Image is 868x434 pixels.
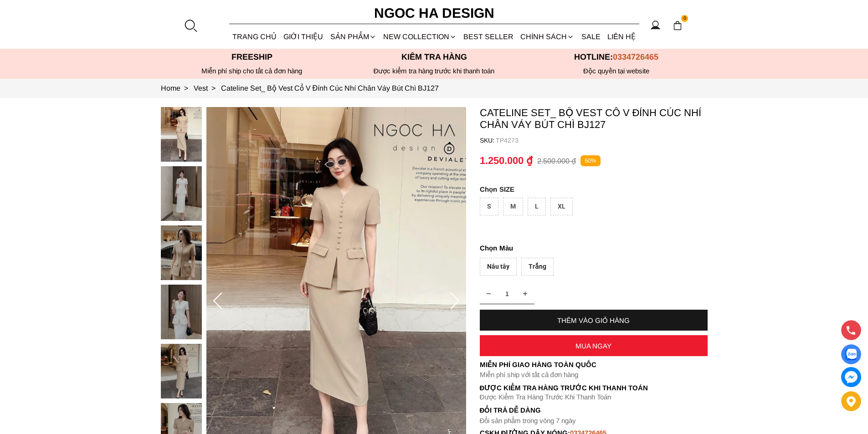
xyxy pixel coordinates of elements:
p: 50% [580,155,601,167]
img: Cateline Set_ Bộ Vest Cổ V Đính Cúc Nhí Chân Váy Bút Chì BJ127_mini_2 [161,225,202,280]
font: Miễn phí ship với tất cả đơn hàng [480,371,578,378]
a: Link to Home [161,84,194,92]
font: Đổi sản phẩm trong vòng 7 ngày [480,417,576,424]
a: Ngoc Ha Design [366,2,503,24]
div: SẢN PHẨM [327,25,380,49]
span: 0334726465 [613,52,658,61]
p: Được Kiểm Tra Hàng Trước Khi Thanh Toán [480,384,708,392]
a: BEST SELLER [460,25,517,49]
img: img-CART-ICON-ksit0nf1 [673,20,683,31]
h6: SKU: [480,137,496,144]
p: 1.250.000 ₫ [480,155,533,167]
a: GIỚI THIỆU [280,25,327,49]
a: messenger [841,367,861,387]
p: TP4273 [496,137,708,144]
img: Cateline Set_ Bộ Vest Cổ V Đính Cúc Nhí Chân Váy Bút Chì BJ127_mini_3 [161,285,202,339]
a: NEW COLLECTION [380,25,460,49]
p: 2.500.000 ₫ [537,157,576,165]
a: TRANG CHỦ [229,25,280,49]
a: Display image [841,344,861,364]
div: S [480,198,498,215]
div: Nâu tây [480,258,517,276]
img: Display image [845,349,857,360]
a: Link to Cateline Set_ Bộ Vest Cổ V Đính Cúc Nhí Chân Váy Bút Chì BJ127 [221,84,439,92]
div: MUA NGAY [480,342,708,350]
div: Miễn phí ship cho tất cả đơn hàng [161,67,343,75]
img: Cateline Set_ Bộ Vest Cổ V Đính Cúc Nhí Chân Váy Bút Chì BJ127_mini_0 [161,107,202,162]
div: Trắng [521,258,554,276]
p: Được Kiểm Tra Hàng Trước Khi Thanh Toán [480,393,708,401]
div: M [503,198,523,215]
img: Cateline Set_ Bộ Vest Cổ V Đính Cúc Nhí Chân Váy Bút Chì BJ127_mini_1 [161,166,202,221]
p: Được kiểm tra hàng trước khi thanh toán [343,67,525,75]
a: LIÊN HỆ [604,25,639,49]
span: > [180,84,192,92]
a: SALE [578,25,604,49]
h6: Đổi trả dễ dàng [480,406,708,414]
img: Cateline Set_ Bộ Vest Cổ V Đính Cúc Nhí Chân Váy Bút Chì BJ127_mini_4 [161,344,202,398]
p: SIZE [480,185,708,193]
div: XL [550,198,573,215]
p: Màu [480,243,708,254]
p: Hotline: [525,52,708,62]
font: Kiểm tra hàng [401,52,467,61]
span: > [208,84,219,92]
input: Quantity input [480,285,534,303]
p: Cateline Set_ Bộ Vest Cổ V Đính Cúc Nhí Chân Váy Bút Chì BJ127 [480,107,708,131]
div: THÊM VÀO GIỎ HÀNG [480,317,708,324]
span: 0 [681,15,688,22]
h6: Độc quyền tại website [525,67,708,75]
div: L [528,198,546,215]
a: Link to Vest [194,84,221,92]
font: Miễn phí giao hàng toàn quốc [480,361,596,368]
div: Chính sách [517,25,578,49]
p: Freeship [161,52,343,62]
